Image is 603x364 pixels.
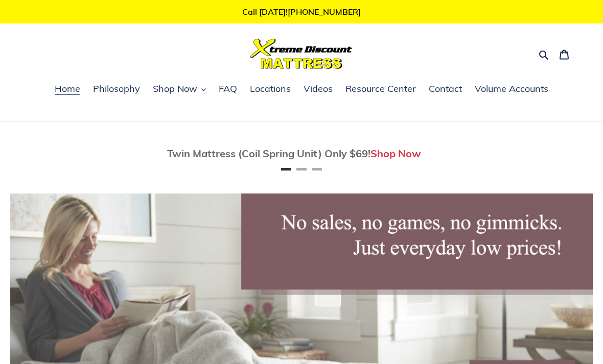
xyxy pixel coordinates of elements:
[219,83,237,95] span: FAQ
[304,83,333,95] span: Videos
[250,83,291,95] span: Locations
[88,82,145,97] a: Philosophy
[312,168,322,171] button: Page 3
[340,82,421,97] a: Resource Center
[167,147,370,160] span: Twin Mattress (Coil Spring Unit) Only $69!
[55,83,80,95] span: Home
[245,82,296,97] a: Locations
[50,82,85,97] a: Home
[424,82,467,97] a: Contact
[148,82,211,97] button: Shop Now
[475,83,548,95] span: Volume Accounts
[298,82,338,97] a: Videos
[214,82,242,97] a: FAQ
[153,83,197,95] span: Shop Now
[296,168,307,171] button: Page 2
[93,83,140,95] span: Philosophy
[429,83,462,95] span: Contact
[370,147,421,160] a: Shop Now
[470,82,553,97] a: Volume Accounts
[281,168,291,171] button: Page 1
[288,7,361,17] a: [PHONE_NUMBER]
[345,83,416,95] span: Resource Center
[250,39,353,69] img: Xtreme Discount Mattress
